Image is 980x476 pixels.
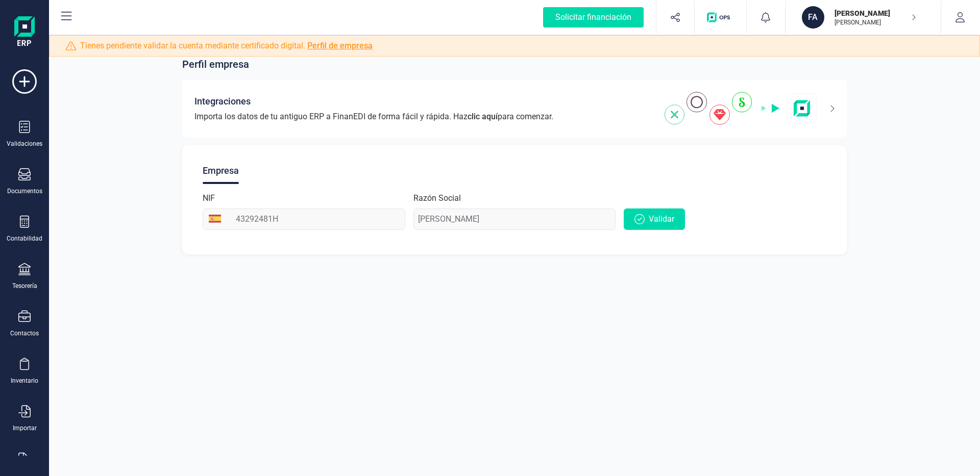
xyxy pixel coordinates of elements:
[7,234,42,243] div: Contabilidad
[665,92,817,125] img: integrations-img
[14,16,35,49] img: Logo Finanedi
[182,57,249,71] span: Perfil empresa
[10,329,39,337] div: Contactos
[203,157,239,184] div: Empresa
[798,1,928,34] button: FA[PERSON_NAME][PERSON_NAME]
[194,111,553,123] span: Importa los datos de tu antiguo ERP a FinanEDI de forma fácil y rápida. Haz para comenzar.
[7,140,42,148] div: Validaciones
[80,40,373,52] span: Tienes pendiente validar la cuenta mediante certificado digital.
[194,94,251,109] span: Integraciones
[468,112,498,121] span: clic aquí
[649,213,674,225] span: Validar
[543,7,644,28] div: Solicitar financiación
[701,1,740,34] button: Logo de OPS
[307,41,373,50] a: Perfil de empresa
[707,12,734,22] img: Logo de OPS
[802,6,824,29] div: FA
[413,192,461,204] label: Razón Social
[7,187,42,195] div: Documentos
[12,282,37,290] div: Tesorería
[11,377,38,385] div: Inventario
[203,192,215,204] label: NIF
[624,208,685,230] button: Validar
[835,18,916,27] p: [PERSON_NAME]
[13,424,37,432] div: Importar
[835,8,916,18] p: [PERSON_NAME]
[531,1,656,34] button: Solicitar financiación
